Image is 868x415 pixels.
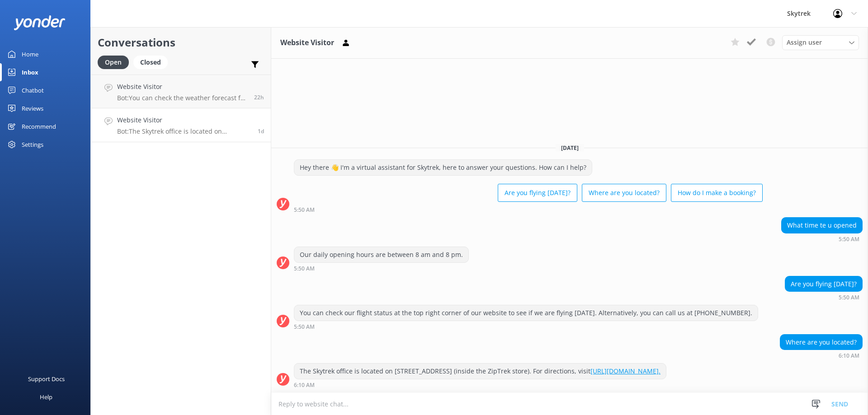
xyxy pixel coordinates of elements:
[294,265,469,271] div: Sep 24 2025 05:50am (UTC +12:00) Pacific/Auckland
[258,127,264,135] span: Sep 24 2025 06:10am (UTC +12:00) Pacific/Auckland
[14,15,66,30] img: yonder-white-logo.png
[22,45,38,63] div: Home
[294,382,666,388] div: Sep 24 2025 06:10am (UTC +12:00) Pacific/Auckland
[590,367,660,375] a: [URL][DOMAIN_NAME].
[782,35,859,50] div: Assign User
[294,266,315,271] strong: 5:50 AM
[556,144,584,152] span: [DATE]
[280,37,334,49] h3: Website Visitor
[117,94,247,102] p: Bot: You can check the weather forecast for our operations at [DOMAIN_NAME][URL]. If the forecast...
[787,37,822,47] span: Assign user
[781,236,863,242] div: Sep 24 2025 05:50am (UTC +12:00) Pacific/Auckland
[294,247,468,262] div: Our daily opening hours are between 8 am and 8 pm.
[133,57,172,67] a: Closed
[498,184,577,202] button: Are you flying [DATE]?
[22,117,56,135] div: Recommend
[22,81,44,99] div: Chatbot
[671,184,763,202] button: How do I make a booking?
[294,305,758,321] div: You can check our flight status at the top right corner of our website to see if we are flying [D...
[785,294,863,300] div: Sep 24 2025 05:50am (UTC +12:00) Pacific/Auckland
[294,160,592,175] div: Hey there 👋 I'm a virtual assistant for Skytrek, here to answer your questions. How can I help?
[254,93,264,101] span: Sep 24 2025 09:07am (UTC +12:00) Pacific/Auckland
[98,56,129,69] div: Open
[785,276,862,292] div: Are you flying [DATE]?
[839,295,859,300] strong: 5:50 AM
[28,370,65,388] div: Support Docs
[839,237,859,242] strong: 5:50 AM
[294,206,763,213] div: Sep 24 2025 05:50am (UTC +12:00) Pacific/Auckland
[782,218,862,233] div: What time te u opened
[117,82,247,92] h4: Website Visitor
[294,364,666,379] div: The Skytrek office is located on [STREET_ADDRESS] (inside the ZipTrek store). For directions, visit
[839,353,859,359] strong: 6:10 AM
[22,63,38,81] div: Inbox
[294,207,315,213] strong: 5:50 AM
[780,335,862,350] div: Where are you located?
[294,323,758,330] div: Sep 24 2025 05:50am (UTC +12:00) Pacific/Auckland
[22,135,43,154] div: Settings
[117,115,251,125] h4: Website Visitor
[98,34,264,51] h2: Conversations
[133,56,168,69] div: Closed
[294,382,315,388] strong: 6:10 AM
[117,127,251,135] p: Bot: The Skytrek office is located on [STREET_ADDRESS] (inside the ZipTrek store). For directions...
[780,352,863,359] div: Sep 24 2025 06:10am (UTC +12:00) Pacific/Auckland
[40,388,52,406] div: Help
[294,324,315,330] strong: 5:50 AM
[91,75,271,108] a: Website VisitorBot:You can check the weather forecast for our operations at [DOMAIN_NAME][URL]. I...
[98,57,133,67] a: Open
[582,184,666,202] button: Where are you located?
[91,108,271,142] a: Website VisitorBot:The Skytrek office is located on [STREET_ADDRESS] (inside the ZipTrek store). ...
[22,99,43,117] div: Reviews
